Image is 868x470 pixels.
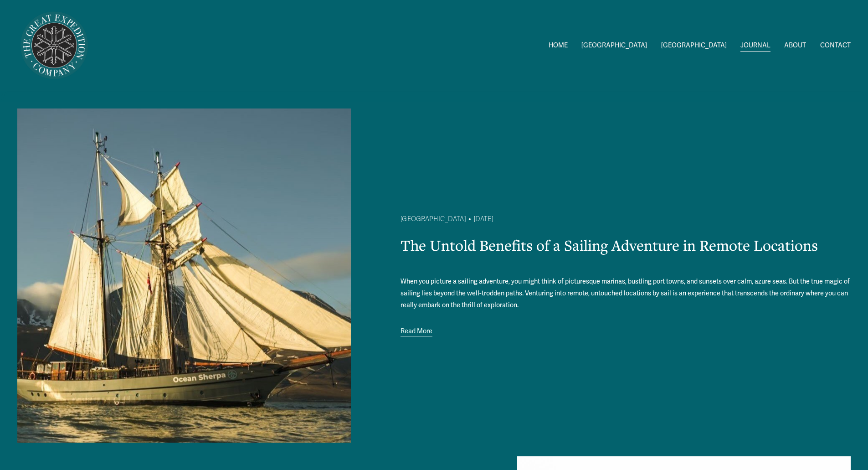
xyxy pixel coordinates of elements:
img: Arctic Expeditions [17,9,91,83]
a: Read More [401,325,432,338]
img: The Untold Benefits of a Sailing Adventure in Remote Locations [17,108,351,443]
a: [GEOGRAPHIC_DATA] [401,215,465,223]
a: JOURNAL [740,39,770,52]
a: folder dropdown [661,39,727,52]
a: CONTACT [820,39,851,52]
a: folder dropdown [581,39,647,52]
a: HOME [549,39,568,52]
a: The Untold Benefits of a Sailing Adventure in Remote Locations [401,235,818,255]
span: [GEOGRAPHIC_DATA] [581,40,647,52]
a: ABOUT [784,39,806,52]
span: [GEOGRAPHIC_DATA] [661,40,727,52]
time: [DATE] [474,216,493,222]
p: When you picture a sailing adventure, you might think of picturesque marinas, bustling port towns... [401,276,851,311]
